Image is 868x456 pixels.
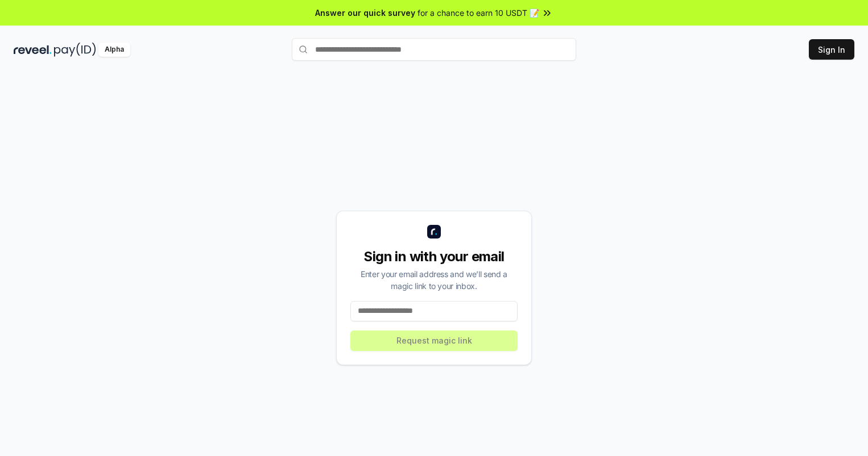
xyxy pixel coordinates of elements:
span: Answer our quick survey [315,7,415,19]
img: pay_id [54,43,96,57]
img: logo_small [427,225,441,239]
div: Enter your email address and we’ll send a magic link to your inbox. [350,268,518,292]
button: Sign In [809,39,854,60]
div: Sign in with your email [350,248,518,266]
span: for a chance to earn 10 USDT 📝 [418,7,539,19]
img: reveel_dark [14,43,52,57]
div: Alpha [98,43,130,57]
